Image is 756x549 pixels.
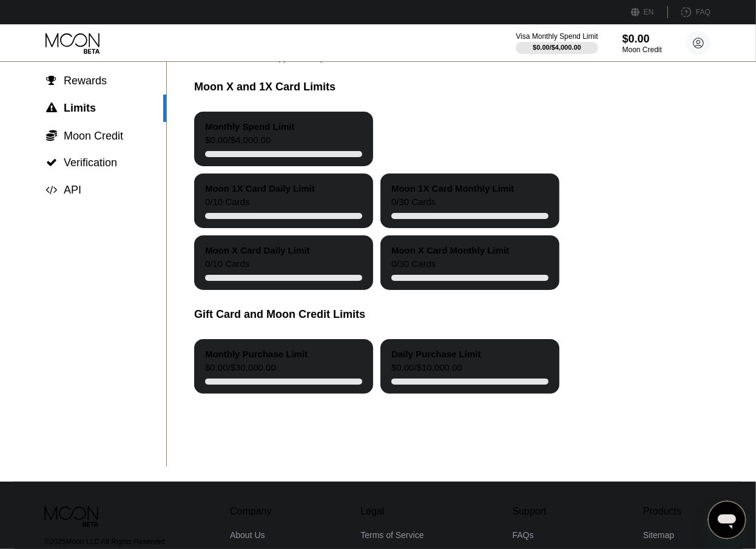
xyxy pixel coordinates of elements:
[64,157,117,169] span: Verification
[631,6,668,18] div: EN
[391,362,462,379] div: $0.00 / $10,000.00
[391,245,509,255] div: Moon X Card Monthly Limit
[205,183,315,194] div: Moon 1X Card Daily Limit
[623,45,662,54] div: Moon Credit
[46,184,58,195] span: 
[46,103,57,113] span: 
[707,500,746,539] iframe: Button to launch messaging window
[391,197,436,213] div: 0 / 30 Cards
[64,184,81,196] span: API
[230,530,265,540] div: About Us
[47,75,57,86] span: 
[46,157,57,168] span: 
[644,8,654,16] div: EN
[205,362,276,379] div: $0.00 / $30,000.00
[64,75,107,87] span: Rewards
[513,506,555,517] div: Support
[643,530,674,540] div: Sitemap
[516,32,598,41] div: Visa Monthly Spend Limit
[64,130,123,142] span: Moon Credit
[64,102,96,114] span: Limits
[46,129,57,141] span: 
[623,33,662,45] div: $0.00
[360,506,424,517] div: Legal
[360,530,424,540] div: Terms of Service
[46,184,58,195] div: 
[44,537,175,546] div: © 2025 Moon LLC All Rights Reserved
[230,506,272,517] div: Company
[205,197,249,213] div: 0 / 10 Cards
[623,33,662,54] div: $0.00Moon Credit
[516,32,598,54] div: Visa Monthly Spend Limit$0.00/$4,000.00
[205,258,249,275] div: 0 / 10 Cards
[513,530,534,540] div: FAQs
[205,349,308,359] div: Monthly Purchase Limit
[391,258,436,275] div: 0 / 30 Cards
[533,44,581,51] div: $0.00 / $4,000.00
[668,6,710,18] div: FAQ
[205,245,310,255] div: Moon X Card Daily Limit
[46,75,58,86] div: 
[205,121,295,132] div: Monthly Spend Limit
[205,135,271,151] div: $0.00 / $4,000.00
[643,506,681,517] div: Products
[391,349,481,359] div: Daily Purchase Limit
[391,183,515,194] div: Moon 1X Card Monthly Limit
[46,103,58,113] div: 
[46,129,58,141] div: 
[696,8,710,16] div: FAQ
[46,157,58,168] div: 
